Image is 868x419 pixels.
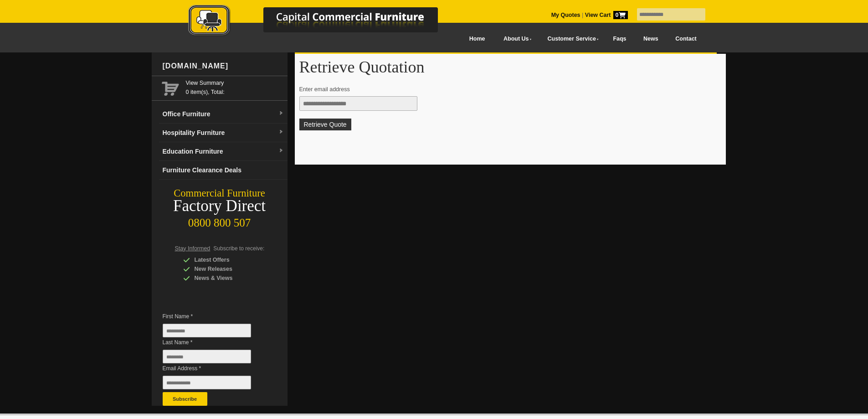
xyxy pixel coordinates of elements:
input: First Name * [163,324,251,337]
div: Latest Offers [183,255,270,264]
input: Email Address * [163,376,251,389]
span: Subscribe to receive: [213,245,264,252]
a: My Quotes [551,12,580,18]
div: New Releases [183,264,270,274]
button: Retrieve Quote [299,119,351,130]
a: Hospitality Furnituredropdown [159,124,288,142]
div: 0800 800 507 [152,212,288,229]
span: Stay Informed [175,245,211,252]
a: Office Furnituredropdown [159,105,288,124]
strong: View Cart [585,12,628,18]
span: Email Address * [163,364,265,373]
img: dropdown [278,111,284,116]
p: Enter email address [299,85,713,94]
a: About Us [493,29,537,49]
span: 0 [613,11,628,19]
button: Subscribe [163,392,207,406]
a: Contact [667,29,705,49]
h1: Retrieve Quotation [299,58,721,76]
img: dropdown [278,148,284,154]
a: Faqs [605,29,635,49]
a: Capital Commercial Furniture Logo [163,5,482,41]
a: Education Furnituredropdown [159,142,288,161]
div: Factory Direct [152,200,288,212]
a: Customer Service [537,29,604,49]
img: dropdown [278,129,284,135]
span: 0 item(s), Total: [186,78,284,95]
a: News [635,29,667,49]
div: Commercial Furniture [152,187,288,200]
img: Capital Commercial Furniture Logo [163,5,482,38]
span: First Name * [163,312,265,321]
div: [DOMAIN_NAME] [159,52,288,80]
span: Last Name * [163,338,265,347]
a: View Summary [186,78,284,88]
a: Furniture Clearance Deals [159,161,288,180]
a: View Cart0 [583,12,627,18]
div: News & Views [183,274,270,283]
input: Last Name * [163,350,251,363]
